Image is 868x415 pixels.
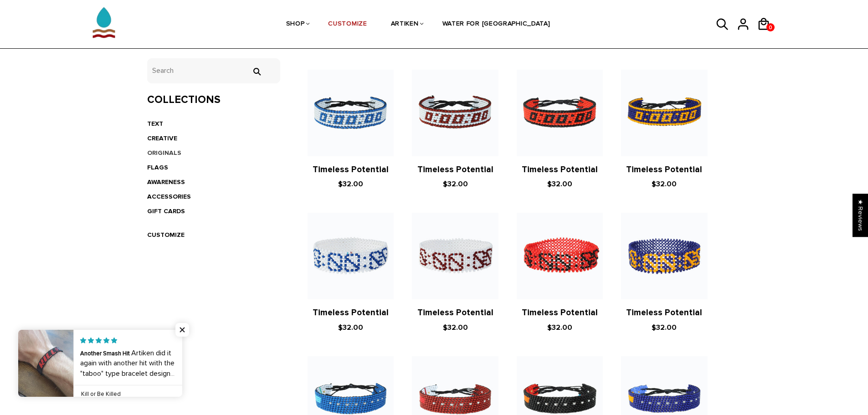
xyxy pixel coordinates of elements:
[391,0,419,49] a: ARTIKEN
[547,179,572,189] span: $32.00
[313,164,389,175] a: Timeless Potential
[147,120,163,128] a: TEXT
[147,207,185,215] a: GIFT CARDS
[286,0,305,49] a: SHOP
[147,149,181,157] a: ORIGINALS
[147,93,281,107] h3: Collections
[766,23,775,31] a: 0
[147,193,191,200] a: ACCESSORIES
[313,307,389,318] a: Timeless Potential
[147,164,168,171] a: FLAGS
[626,307,702,318] a: Timeless Potential
[147,178,185,186] a: AWARENESS
[766,22,775,33] span: 0
[147,231,185,239] a: CUSTOMIZE
[443,323,468,332] span: $32.00
[417,307,493,318] a: Timeless Potential
[247,67,266,76] input: Search
[853,194,868,237] div: Click to open Judge.me floating reviews tab
[522,307,598,318] a: Timeless Potential
[652,179,677,189] span: $32.00
[338,179,363,189] span: $32.00
[443,179,468,189] span: $32.00
[417,164,493,175] a: Timeless Potential
[175,323,189,337] span: Close popup widget
[522,164,598,175] a: Timeless Potential
[652,323,677,332] span: $32.00
[442,0,550,49] a: WATER FOR [GEOGRAPHIC_DATA]
[626,164,702,175] a: Timeless Potential
[147,134,177,142] a: CREATIVE
[328,0,367,49] a: CUSTOMIZE
[547,323,572,332] span: $32.00
[147,58,281,83] input: Search
[338,323,363,332] span: $32.00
